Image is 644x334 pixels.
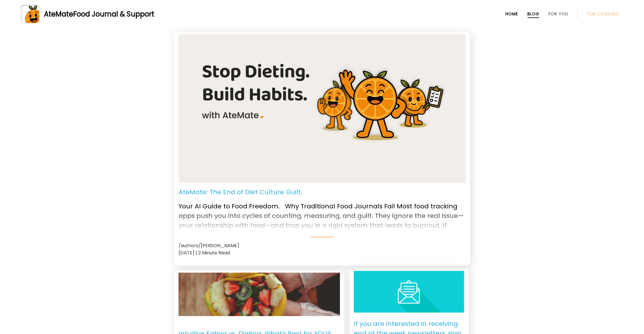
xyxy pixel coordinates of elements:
div: [DATE] | 2 Minute Read [179,249,465,256]
p: AteMate: The End of Diet Culture Guilt. [179,187,302,197]
a: For You [549,12,568,16]
a: Blog [527,12,539,16]
a: AteMate: The End of Diet Culture Guilt. Your AI Guide to Food Freedom. Why Traditional Food Journ... [179,187,465,237]
img: Smiley face [354,271,464,313]
div: /authors/[PERSON_NAME] [179,242,465,249]
span: Food Journal & Support [73,9,154,19]
p: Your AI Guide to Food Freedom. Why Traditional Food Journals Fail Most food tracking apps push yo... [179,197,465,229]
a: For Coaches [587,12,619,16]
a: Home [505,12,518,16]
div: AteMate [39,9,154,19]
a: Intuitive Eating. Image: Unsplash-giancarlo-duarte [179,273,340,316]
img: Stop Dieting. Build Habits. with AteMate [179,34,465,183]
a: AteMateFood Journal & Support [21,5,623,23]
